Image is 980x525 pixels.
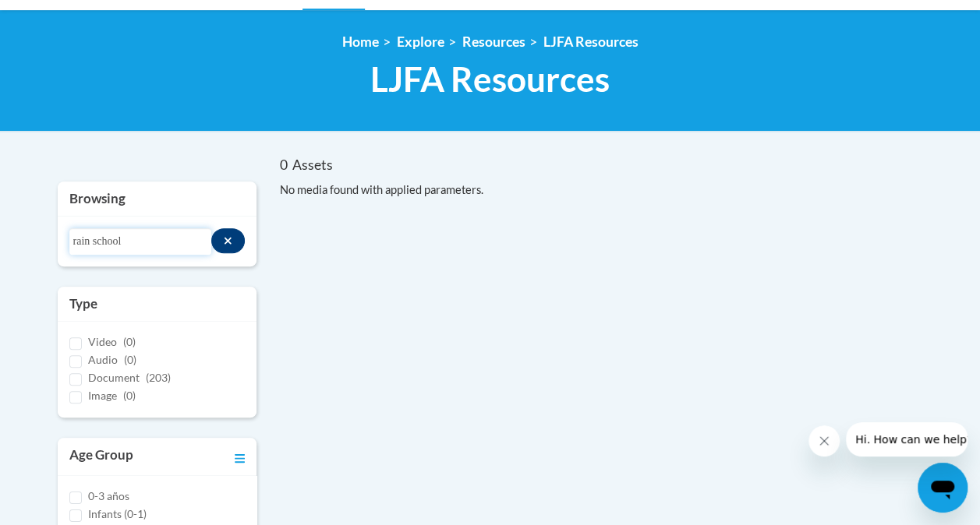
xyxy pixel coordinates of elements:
[88,506,147,523] label: Infants (0-1)
[123,389,136,402] span: (0)
[235,446,245,467] a: Toggle collapse
[88,353,118,366] span: Audio
[69,294,245,313] h3: Type
[211,228,245,253] button: Search resources
[88,488,129,505] label: 0-3 años
[918,463,968,513] iframe: Button to launch messaging window
[69,446,133,467] h3: Age Group
[292,157,333,173] span: Assets
[69,228,212,255] input: Search resources
[342,33,379,50] a: Home
[88,335,117,348] span: Video
[88,389,117,402] span: Image
[397,33,444,50] a: Explore
[123,335,136,348] span: (0)
[124,353,136,366] span: (0)
[9,11,126,23] span: Hi. How can we help?
[462,33,525,50] a: Resources
[280,157,288,173] span: 0
[370,58,610,100] span: LJFA Resources
[88,371,140,384] span: Document
[280,181,923,199] div: No media found with applied parameters.
[69,189,245,208] h3: Browsing
[146,371,171,384] span: (203)
[543,33,639,50] a: LJFA Resources
[846,422,968,456] iframe: Message from company
[808,425,840,456] iframe: Close message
